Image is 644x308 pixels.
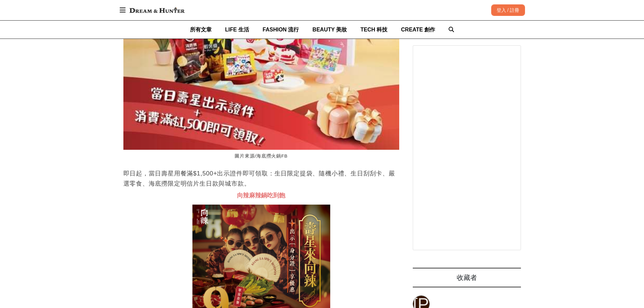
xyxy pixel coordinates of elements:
[312,21,347,39] a: BEAUTY 美妝
[401,21,435,39] a: CREATE 創作
[126,4,188,16] img: Dream & Hunter
[360,27,387,32] span: TECH 科技
[225,27,249,32] span: LIFE 生活
[190,27,212,32] span: 所有文章
[491,4,525,16] div: 登入 / 註冊
[225,21,249,39] a: LIFE 生活
[360,21,387,39] a: TECH 科技
[123,168,399,189] p: 即日起，當日壽星用餐滿$1,500+出示證件即可領取：生日限定提袋、隨機小禮、生日刮刮卡、嚴選零食、海底撈限定明信片生日款與城市款。
[401,27,435,32] span: CREATE 創作
[123,150,399,163] figcaption: 圖片來源/海底撈火鍋FB
[263,21,299,39] a: FASHION 流行
[457,274,477,281] span: 收藏者
[263,27,299,32] span: FASHION 流行
[312,27,347,32] span: BEAUTY 美妝
[190,21,212,39] a: 所有文章
[237,192,285,199] span: 向辣麻辣鍋吃到飽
